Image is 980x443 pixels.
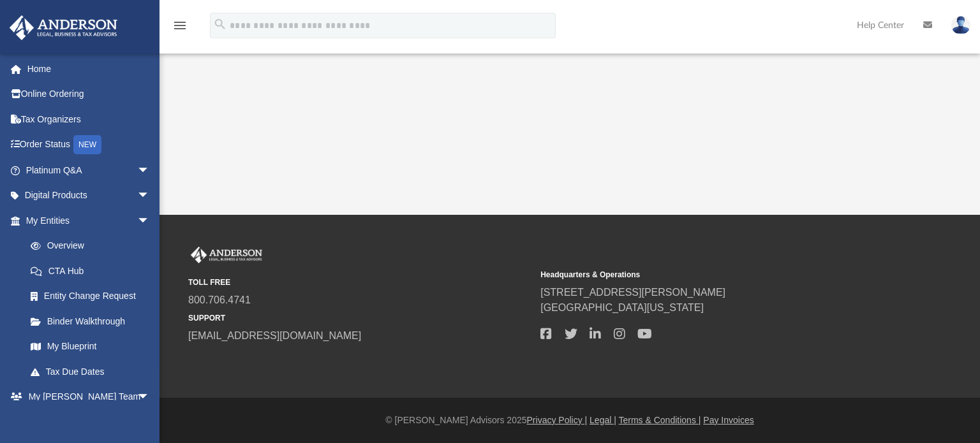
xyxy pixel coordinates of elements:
a: [EMAIL_ADDRESS][DOMAIN_NAME] [188,330,361,341]
img: User Pic [951,16,970,34]
a: Pay Invoices [703,415,754,425]
a: My [PERSON_NAME] Teamarrow_drop_down [9,384,163,410]
a: Order StatusNEW [9,132,169,158]
div: © [PERSON_NAME] Advisors 2025 [160,414,980,427]
a: CTA Hub [18,258,169,284]
a: My Entitiesarrow_drop_down [9,208,169,233]
small: SUPPORT [188,312,531,324]
a: Terms & Conditions | [619,415,701,425]
a: menu [172,24,188,33]
small: TOLL FREE [188,277,531,288]
a: Legal | [590,415,616,425]
a: Platinum Q&Aarrow_drop_down [9,157,169,183]
a: Overview [18,233,169,259]
span: arrow_drop_down [137,384,163,410]
img: Anderson Advisors Platinum Portal [6,15,121,40]
div: NEW [73,135,101,154]
small: Headquarters & Operations [540,269,884,280]
a: 800.706.4741 [188,294,251,305]
span: arrow_drop_down [137,208,163,234]
a: Digital Productsarrow_drop_down [9,183,169,208]
a: Binder Walkthrough [18,309,169,334]
i: search [213,17,227,31]
a: Home [9,56,169,82]
a: Entity Change Request [18,284,169,309]
a: Privacy Policy | [527,415,588,425]
a: [GEOGRAPHIC_DATA][US_STATE] [540,302,704,313]
a: Tax Organizers [9,106,169,132]
i: menu [172,18,188,33]
span: arrow_drop_down [137,183,163,209]
span: arrow_drop_down [137,157,163,184]
a: Online Ordering [9,82,169,107]
a: Tax Due Dates [18,359,169,384]
a: My Blueprint [18,334,163,359]
a: [STREET_ADDRESS][PERSON_NAME] [540,287,725,298]
img: Anderson Advisors Platinum Portal [188,247,265,263]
